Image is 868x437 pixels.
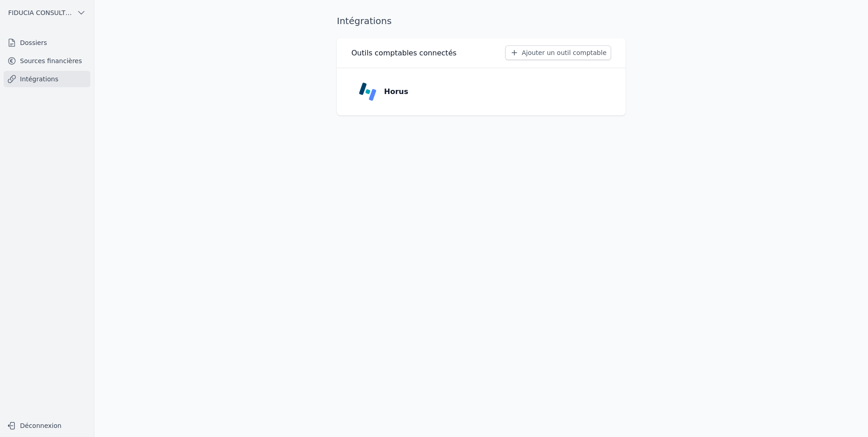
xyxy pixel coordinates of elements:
[4,53,90,69] a: Sources financières
[384,86,408,97] p: Horus
[351,48,457,59] h3: Outils comptables connectés
[4,418,90,433] button: Déconnexion
[351,75,611,108] a: Horus
[505,45,611,60] button: Ajouter un outil comptable
[4,5,90,20] button: FIDUCIA CONSULTING SRL
[337,15,392,27] h1: Intégrations
[8,8,73,17] span: FIDUCIA CONSULTING SRL
[4,71,90,87] a: Intégrations
[4,35,90,51] a: Dossiers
